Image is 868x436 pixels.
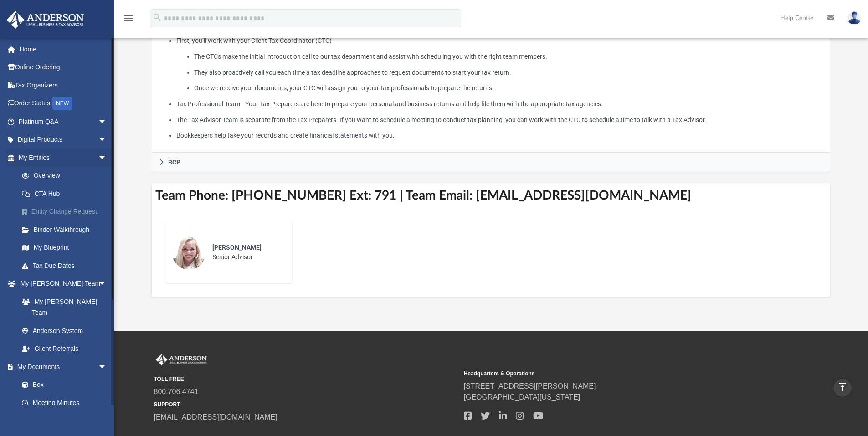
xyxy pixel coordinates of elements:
[13,376,112,394] a: Box
[98,131,116,149] span: arrow_drop_down
[154,354,209,366] img: Anderson Advisors Platinum Portal
[168,159,180,165] span: BCP
[159,4,824,141] p: What My Tax Professionals and Bookkeepers Do:
[833,378,852,397] a: vertical_align_top
[6,40,121,58] a: Home
[13,221,121,239] a: Binder Walkthrough
[194,67,823,78] li: They also proactively call you each time a tax deadline approaches to request documents to start ...
[847,11,861,25] img: User Pic
[212,244,262,251] span: [PERSON_NAME]
[13,167,121,185] a: Overview
[13,292,112,322] a: My [PERSON_NAME] Team
[152,12,162,22] i: search
[52,97,72,110] div: NEW
[6,275,116,293] a: My [PERSON_NAME] Teamarrow_drop_down
[13,185,121,203] a: CTA Hub
[6,58,121,77] a: Online Ordering
[194,82,823,94] li: Once we receive your documents, your CTC will assign you to your tax professionals to prepare the...
[464,393,580,401] a: [GEOGRAPHIC_DATA][US_STATE]
[152,183,831,208] h3: Team Phone: [PHONE_NUMBER] Ext: 791 | Team Email: [EMAIL_ADDRESS][DOMAIN_NAME]
[172,236,206,270] img: Senior Advisor Pic
[176,114,823,126] li: The Tax Advisor Team is separate from the Tax Preparers. If you want to schedule a meeting to con...
[206,236,286,268] div: Senior Advisor
[13,239,116,257] a: My Blueprint
[98,149,116,167] span: arrow_drop_down
[4,11,87,29] img: Anderson Advisors Platinum Portal
[154,413,277,421] a: [EMAIL_ADDRESS][DOMAIN_NAME]
[13,394,116,412] a: Meeting Minutes
[98,358,116,376] span: arrow_drop_down
[464,382,596,390] a: [STREET_ADDRESS][PERSON_NAME]
[6,149,121,167] a: My Entitiesarrow_drop_down
[154,375,457,383] small: TOLL FREE
[6,113,121,131] a: Platinum Q&Aarrow_drop_down
[464,369,767,378] small: Headquarters & Operations
[152,153,831,172] a: BCP
[6,358,116,376] a: My Documentsarrow_drop_down
[13,256,121,275] a: Tax Due Dates
[6,94,121,113] a: Order StatusNEW
[176,98,823,110] li: Tax Professional Team—Your Tax Preparers are here to prepare your personal and business returns a...
[6,76,121,94] a: Tax Organizers
[6,131,121,149] a: Digital Productsarrow_drop_down
[176,130,823,141] li: Bookkeepers help take your records and create financial statements with you.
[194,51,823,62] li: The CTCs make the initial introduction call to our tax department and assist with scheduling you ...
[13,322,116,340] a: Anderson System
[13,203,121,221] a: Entity Change Request
[123,17,134,24] a: menu
[154,400,457,409] small: SUPPORT
[176,35,823,94] li: First, you’ll work with your Client Tax Coordinator (CTC)
[13,340,116,358] a: Client Referrals
[98,275,116,293] span: arrow_drop_down
[154,388,199,395] a: 800.706.4741
[123,13,134,24] i: menu
[837,382,848,393] i: vertical_align_top
[98,113,116,131] span: arrow_drop_down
